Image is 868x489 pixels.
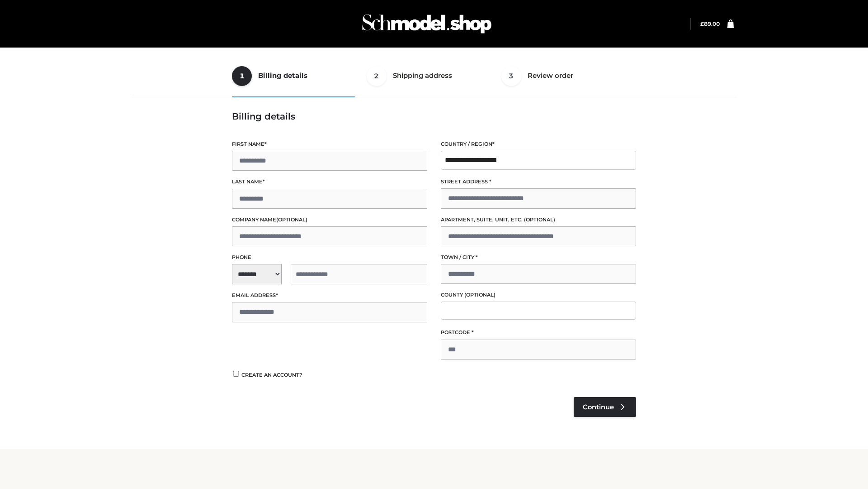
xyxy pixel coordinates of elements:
[700,20,720,27] bdi: 89.00
[241,372,302,378] span: Create an account?
[441,291,636,299] label: County
[700,20,720,27] a: £89.00
[359,6,495,42] img: Schmodel Admin 964
[232,111,636,122] h3: Billing details
[232,177,427,186] label: Last name
[574,397,636,417] a: Continue
[441,216,636,224] label: Apartment, suite, unit, etc.
[441,140,636,149] label: Country / Region
[232,253,427,262] label: Phone
[232,216,427,224] label: Company name
[232,371,240,377] input: Create an account?
[232,291,427,300] label: Email address
[464,292,495,298] span: (optional)
[441,253,636,262] label: Town / City
[700,20,704,27] span: £
[441,177,636,186] label: Street address
[583,403,614,411] span: Continue
[232,140,427,149] label: First name
[441,328,636,337] label: Postcode
[524,216,555,223] span: (optional)
[276,216,307,223] span: (optional)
